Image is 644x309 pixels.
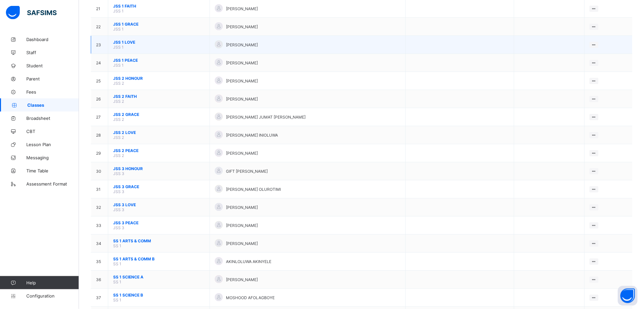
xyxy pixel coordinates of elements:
span: JSS 3 LOVE [113,202,205,207]
span: [PERSON_NAME] [226,97,258,101]
span: SS 1 ARTS & COMM [113,238,205,243]
span: JSS 2 PEACE [113,148,205,153]
span: JSS 3 [113,225,124,230]
span: Time Table [26,168,79,173]
span: [PERSON_NAME] [226,24,258,29]
td: 29 [91,144,108,162]
span: JSS 2 GRACE [113,112,205,117]
span: JSS 2 [113,99,124,104]
span: JSS 2 HONOUR [113,76,205,81]
span: [PERSON_NAME] OLUROTIMI [226,187,281,192]
span: [PERSON_NAME] [226,205,258,210]
span: SS 1 SCIENCE A [113,275,205,279]
span: JSS 1 [113,45,124,50]
span: SS 1 [113,298,121,302]
td: 37 [91,289,108,307]
td: 33 [91,216,108,234]
span: Fees [26,89,79,95]
span: GIFT [PERSON_NAME] [226,169,268,174]
span: SS 1 [113,279,121,284]
td: 22 [91,18,108,36]
span: [PERSON_NAME] [226,223,258,228]
span: Parent [26,76,79,81]
span: CBT [26,129,79,134]
span: JSS 1 FAITH [113,4,205,9]
span: [PERSON_NAME] [226,151,258,156]
span: JSS 1 PEACE [113,58,205,63]
td: 35 [91,253,108,271]
span: SS 1 [113,261,121,266]
span: JSS 2 [113,117,124,122]
span: JSS 3 [113,189,124,194]
td: 26 [91,90,108,108]
span: [PERSON_NAME] INIOLUWA [226,133,278,138]
span: JSS 2 FAITH [113,94,205,99]
span: JSS 1 [113,9,124,13]
span: MOSHOOD AFOLAGBOYE [226,295,275,300]
span: [PERSON_NAME] [226,42,258,47]
td: 36 [91,271,108,289]
span: JSS 1 [113,63,124,68]
span: Staff [26,50,79,55]
span: Assessment Format [26,181,79,187]
span: JSS 2 [113,153,124,158]
img: safsims [6,6,57,20]
span: JSS 2 LOVE [113,130,205,135]
td: 32 [91,198,108,216]
td: 27 [91,108,108,126]
span: Configuration [26,293,79,298]
span: JSS 3 [113,171,124,176]
span: [PERSON_NAME] [226,78,258,83]
td: 28 [91,126,108,144]
td: 30 [91,162,108,180]
span: [PERSON_NAME] [226,277,258,282]
td: 23 [91,36,108,54]
span: Lesson Plan [26,142,79,147]
span: SS 1 [113,243,121,248]
span: JSS 3 HONOUR [113,166,205,171]
td: 25 [91,72,108,90]
span: JSS 3 PEACE [113,220,205,225]
button: Open asap [618,286,637,306]
span: [PERSON_NAME] JUMAT [PERSON_NAME] [226,115,306,120]
span: JSS 2 [113,81,124,86]
span: Dashboard [26,37,79,42]
span: [PERSON_NAME] [226,6,258,11]
span: JSS 3 [113,207,124,212]
span: SS 1 ARTS & COMM B [113,256,205,261]
span: Messaging [26,155,79,160]
span: AKINLOLUWA AKINYELE [226,259,271,264]
td: 34 [91,234,108,253]
span: JSS 1 LOVE [113,40,205,45]
span: Classes [27,102,79,108]
span: JSS 2 [113,135,124,140]
span: SS 1 SCIENCE B [113,293,205,298]
span: Broadsheet [26,116,79,121]
span: Help [26,280,79,285]
span: JSS 3 GRACE [113,184,205,189]
td: 31 [91,180,108,198]
span: [PERSON_NAME] [226,241,258,246]
span: [PERSON_NAME] [226,60,258,65]
span: Student [26,63,79,68]
span: JSS 1 GRACE [113,22,205,27]
td: 24 [91,54,108,72]
span: JSS 1 [113,27,124,32]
